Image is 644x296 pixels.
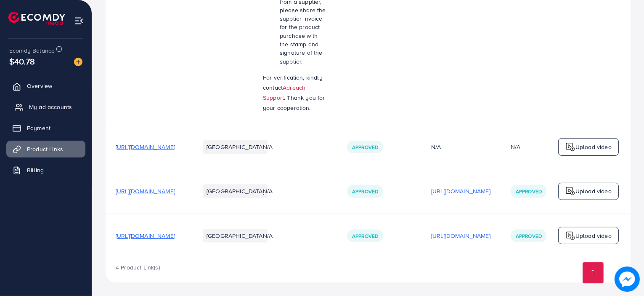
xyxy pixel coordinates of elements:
a: Payment [6,120,85,136]
span: Approved [516,232,542,240]
img: logo [565,186,575,196]
span: Payment [27,124,50,132]
div: N/A [431,143,490,151]
p: Upload video [575,231,612,241]
p: [URL][DOMAIN_NAME] [431,231,490,241]
span: N/A [263,232,273,240]
span: Approved [352,188,378,195]
span: [URL][DOMAIN_NAME] [116,143,175,151]
li: [GEOGRAPHIC_DATA] [203,140,268,154]
img: image [615,267,640,292]
div: N/A [511,143,520,151]
span: Overview [27,82,52,90]
span: Approved [352,232,378,240]
a: Overview [6,77,85,94]
span: N/A [263,143,273,151]
span: Ecomdy Balance [9,46,55,55]
span: [URL][DOMAIN_NAME] [116,232,175,240]
img: logo [565,142,575,152]
span: 4 Product Link(s) [116,263,160,272]
span: . Thank you for your cooperation. [263,93,325,112]
a: My ad accounts [6,99,85,115]
p: [URL][DOMAIN_NAME] [431,186,490,196]
span: Product Links [27,145,63,153]
p: Upload video [575,142,612,152]
span: [URL][DOMAIN_NAME] [116,187,175,195]
li: [GEOGRAPHIC_DATA] [203,184,268,198]
span: $40.78 [9,55,35,67]
span: Approved [516,188,542,195]
img: logo [8,12,65,25]
a: Billing [6,162,85,179]
span: My ad accounts [29,103,72,111]
img: logo [565,231,575,241]
img: image [74,58,82,66]
li: [GEOGRAPHIC_DATA] [203,229,268,243]
span: Billing [27,166,44,174]
span: Approved [352,144,378,151]
p: Upload video [575,186,612,196]
img: menu [74,16,84,26]
a: Adreach Support [263,83,305,102]
a: Product Links [6,141,85,157]
span: For verification, kindly contact [263,73,323,92]
span: N/A [263,187,273,195]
